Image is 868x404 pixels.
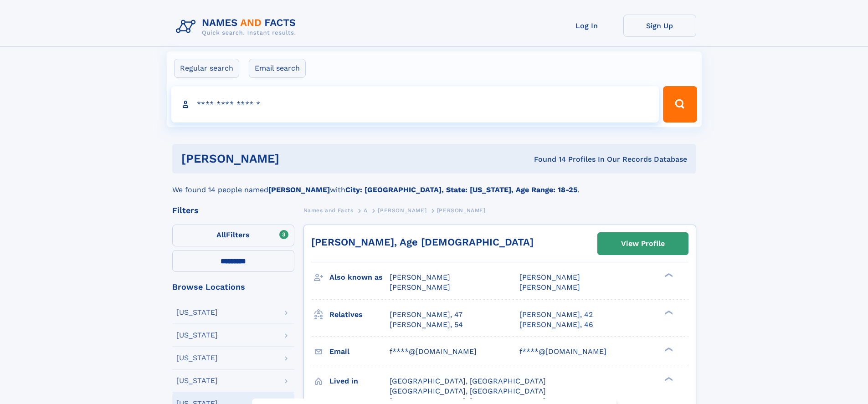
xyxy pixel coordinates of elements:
[172,283,294,291] div: Browse Locations
[176,332,218,339] div: [US_STATE]
[172,206,294,215] div: Filters
[390,273,450,281] span: [PERSON_NAME]
[171,86,659,123] input: search input
[329,373,390,389] h3: Lived in
[663,309,673,315] div: ❯
[364,207,368,214] span: A
[176,354,218,362] div: [US_STATE]
[345,185,577,194] b: City: [GEOGRAPHIC_DATA], State: [US_STATE], Age Range: 18-25
[390,387,546,395] span: [GEOGRAPHIC_DATA], [GEOGRAPHIC_DATA]
[390,377,546,385] span: [GEOGRAPHIC_DATA], [GEOGRAPHIC_DATA]
[390,320,463,330] a: [PERSON_NAME], 54
[519,273,580,281] span: [PERSON_NAME]
[172,225,294,246] label: Filters
[181,153,407,164] h1: [PERSON_NAME]
[303,205,354,216] a: Names and Facts
[519,310,593,320] a: [PERSON_NAME], 42
[364,205,368,216] a: A
[663,376,673,382] div: ❯
[216,230,226,239] span: All
[663,346,673,352] div: ❯
[172,15,303,39] img: Logo Names and Facts
[519,320,593,330] a: [PERSON_NAME], 46
[329,307,390,322] h3: Relatives
[390,310,462,320] a: [PERSON_NAME], 47
[249,59,306,78] label: Email search
[378,207,426,214] span: [PERSON_NAME]
[268,185,330,194] b: [PERSON_NAME]
[437,207,486,214] span: [PERSON_NAME]
[311,236,534,248] a: [PERSON_NAME], Age [DEMOGRAPHIC_DATA]
[663,272,673,278] div: ❯
[406,154,687,164] div: Found 14 Profiles In Our Records Database
[621,233,665,254] div: View Profile
[174,59,239,78] label: Regular search
[390,283,450,291] span: [PERSON_NAME]
[172,174,696,195] div: We found 14 people named with .
[623,15,696,37] a: Sign Up
[176,309,218,316] div: [US_STATE]
[598,233,688,255] a: View Profile
[378,205,426,216] a: [PERSON_NAME]
[519,283,580,291] span: [PERSON_NAME]
[329,344,390,359] h3: Email
[176,377,218,384] div: [US_STATE]
[663,86,697,123] button: Search Button
[550,15,623,37] a: Log In
[329,270,390,285] h3: Also known as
